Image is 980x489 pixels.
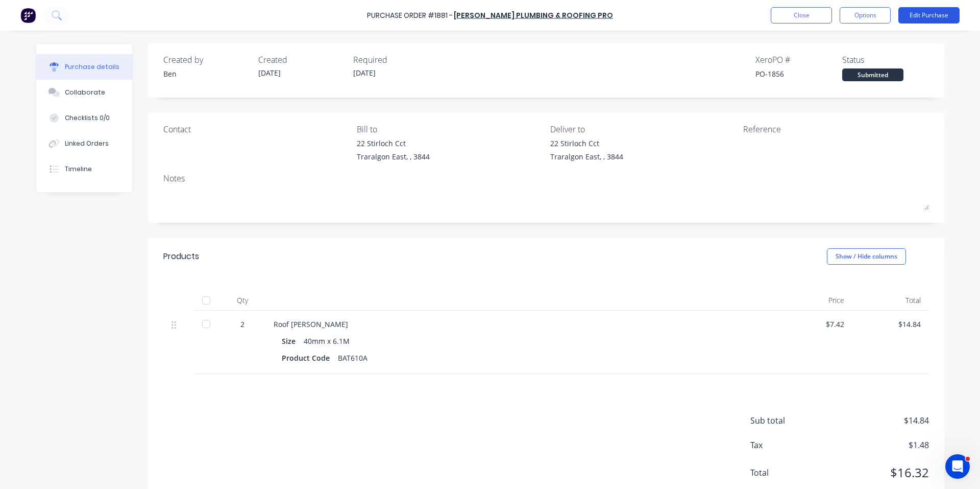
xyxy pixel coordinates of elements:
[219,290,265,311] div: Qty
[840,7,891,24] button: Options
[65,113,110,123] div: Checklists 0/0
[353,54,440,66] div: Required
[842,54,929,66] div: Status
[842,68,903,81] div: Submitted
[861,319,921,330] div: $14.84
[367,10,453,21] div: Purchase Order #1881 -
[36,105,132,131] button: Checklists 0/0
[65,62,119,72] div: Purchase details
[65,88,105,97] div: Collaborate
[743,123,929,135] div: Reference
[771,7,832,24] button: Close
[65,139,109,148] div: Linked Orders
[776,290,852,311] div: Price
[827,463,929,482] span: $16.32
[163,172,929,184] div: Notes
[550,138,623,149] div: 22 Stirloch Cct
[750,467,827,479] span: Total
[65,165,92,174] div: Timeline
[755,68,842,79] div: PO-1856
[945,454,970,479] iframe: Intercom live chat
[750,439,827,451] span: Tax
[827,414,929,427] span: $14.84
[258,54,345,66] div: Created
[36,80,132,105] button: Collaborate
[36,156,132,182] button: Timeline
[454,10,613,20] a: [PERSON_NAME] PLUMBING & ROOFING PRO
[827,248,906,265] button: Show / Hide columns
[357,138,430,149] div: 22 Stirloch Cct
[357,151,430,162] div: Traralgon East, , 3844
[163,68,250,79] div: Ben
[784,319,844,330] div: $7.42
[20,8,36,23] img: Factory
[750,414,827,427] span: Sub total
[357,123,543,135] div: Bill to
[163,123,349,135] div: Contact
[550,123,736,135] div: Deliver to
[274,319,768,330] div: Roof [PERSON_NAME]
[228,319,257,330] div: 2
[163,250,199,263] div: Products
[827,439,929,451] span: $1.48
[898,7,960,24] button: Edit Purchase
[282,351,338,365] div: Product Code
[338,351,367,365] div: BAT610A
[755,54,842,66] div: Xero PO #
[163,54,250,66] div: Created by
[36,54,132,80] button: Purchase details
[36,131,132,156] button: Linked Orders
[304,334,350,348] div: 40mm x 6.1M
[550,151,623,162] div: Traralgon East, , 3844
[282,334,304,348] div: Size
[852,290,929,311] div: Total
